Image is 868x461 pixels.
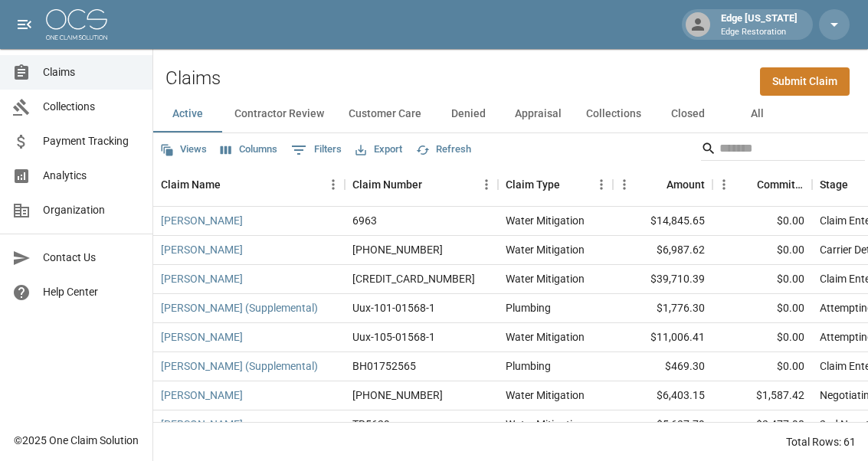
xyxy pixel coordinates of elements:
[161,417,243,432] a: [PERSON_NAME]
[352,417,390,432] div: TB5629
[653,96,722,132] button: Closed
[43,250,140,266] span: Contact Us
[712,410,812,440] div: $2,477.98
[9,9,40,40] button: open drawer
[161,300,318,316] a: [PERSON_NAME] (Supplemental)
[574,96,653,132] button: Collections
[43,202,140,218] span: Organization
[712,352,812,381] div: $0.00
[613,207,712,236] div: $14,845.65
[712,381,812,410] div: $1,587.42
[352,242,443,257] div: 300-0581033-2025
[161,329,243,345] a: [PERSON_NAME]
[43,64,140,80] span: Claims
[613,265,712,294] div: $39,710.39
[645,174,667,195] button: Sort
[721,26,798,39] p: Edge Restoration
[712,323,812,352] div: $0.00
[222,96,336,132] button: Contractor Review
[712,173,735,196] button: Menu
[820,163,848,206] div: Stage
[46,9,107,40] img: ocs-logo-white-transparent.png
[712,294,812,323] div: $0.00
[715,11,804,38] div: Edge [US_STATE]
[560,174,581,195] button: Sort
[161,213,243,228] a: [PERSON_NAME]
[701,136,865,164] div: Search
[322,173,345,196] button: Menu
[503,96,574,132] button: Appraisal
[345,163,498,206] div: Claim Number
[506,271,585,286] div: Water Mitigation
[506,300,551,316] div: Plumbing
[498,163,613,206] div: Claim Type
[161,242,243,257] a: [PERSON_NAME]
[506,163,560,206] div: Claim Type
[712,207,812,236] div: $0.00
[43,133,140,149] span: Payment Tracking
[352,163,422,206] div: Claim Number
[161,387,243,403] a: [PERSON_NAME]
[336,96,434,132] button: Customer Care
[613,381,712,410] div: $6,403.15
[352,329,435,345] div: Uux-105-01568-1
[613,323,712,352] div: $11,006.41
[760,67,850,96] a: Submit Claim
[153,96,868,132] div: dynamic tabs
[667,163,705,206] div: Amount
[613,173,636,196] button: Menu
[352,213,377,228] div: 6963
[590,173,613,196] button: Menu
[786,434,856,450] div: Total Rows: 61
[506,329,585,345] div: Water Mitigation
[712,265,812,294] div: $0.00
[506,358,551,374] div: Plumbing
[757,163,804,206] div: Committed Amount
[352,271,475,286] div: 300-0576430-2025
[43,284,140,300] span: Help Center
[613,294,712,323] div: $1,776.30
[352,300,435,316] div: Uux-101-01568-1
[352,387,443,403] div: 01-009-248733
[506,242,585,257] div: Water Mitigation
[217,138,281,162] button: Select columns
[43,99,140,115] span: Collections
[153,96,222,132] button: Active
[161,163,221,206] div: Claim Name
[712,163,812,206] div: Committed Amount
[475,173,498,196] button: Menu
[156,138,211,162] button: Views
[161,358,318,374] a: [PERSON_NAME] (Supplemental)
[506,213,585,228] div: Water Mitigation
[613,236,712,265] div: $6,987.62
[613,352,712,381] div: $469.30
[422,174,444,195] button: Sort
[287,138,346,162] button: Show filters
[613,410,712,440] div: $5,637.79
[613,163,712,206] div: Amount
[352,358,416,374] div: BH01752565
[352,138,406,162] button: Export
[506,417,585,432] div: Water Mitigation
[712,236,812,265] div: $0.00
[722,96,791,132] button: All
[735,174,757,195] button: Sort
[434,96,503,132] button: Denied
[221,174,242,195] button: Sort
[153,163,345,206] div: Claim Name
[506,387,585,403] div: Water Mitigation
[161,271,243,286] a: [PERSON_NAME]
[412,138,475,162] button: Refresh
[165,67,221,90] h2: Claims
[43,168,140,184] span: Analytics
[14,433,139,448] div: © 2025 One Claim Solution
